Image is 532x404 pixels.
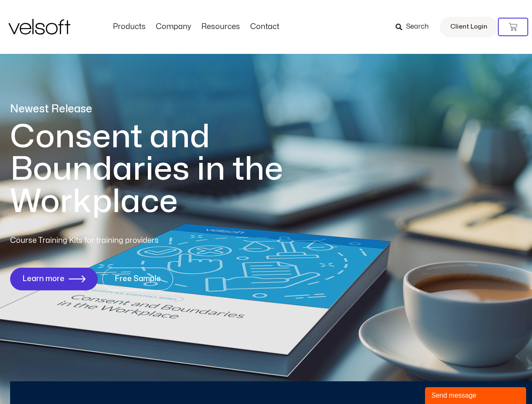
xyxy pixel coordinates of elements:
[151,22,196,32] a: CompanyMenu Toggle
[425,385,528,404] iframe: chat widget
[245,22,284,32] a: ContactMenu Toggle
[450,21,487,32] span: Client Login
[196,22,245,32] a: ResourcesMenu Toggle
[8,19,70,35] img: Velsoft Training Materials
[396,20,435,34] a: Search
[108,22,284,32] nav: Menu
[440,17,498,37] a: Client Login
[10,235,220,247] p: Course Training Kits for training providers
[406,21,429,32] span: Search
[102,268,173,290] a: Free Sample
[10,102,318,117] p: Newest Release
[10,268,98,290] a: Learn more
[10,121,318,218] h1: Consent and Boundaries in the Workplace
[108,22,151,32] a: ProductsMenu Toggle
[115,275,161,283] span: Free Sample
[22,275,64,283] span: Learn more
